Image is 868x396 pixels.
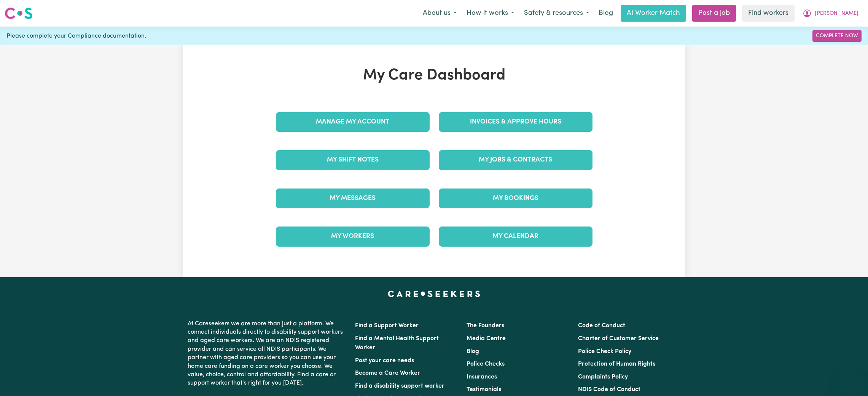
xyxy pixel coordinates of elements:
a: NDIS Code of Conduct [578,386,640,393]
a: Protection of Human Rights [578,361,655,367]
a: Post a job [692,5,736,22]
a: Complete Now [812,30,862,42]
button: About us [418,5,462,21]
a: Blog [594,5,618,22]
a: Find a Mental Health Support Worker [355,336,439,351]
a: Insurances [467,374,497,380]
a: Media Centre [467,336,506,342]
a: Careseekers home page [388,291,480,297]
a: AI Worker Match [621,5,686,22]
img: Careseekers logo [5,6,33,20]
a: Code of Conduct [578,323,625,329]
a: Find a disability support worker [355,383,444,389]
a: My Bookings [439,188,592,208]
a: Police Check Policy [578,348,631,355]
a: The Founders [467,323,504,329]
a: Manage My Account [276,112,430,132]
a: My Workers [276,227,430,246]
span: [PERSON_NAME] [815,10,858,18]
span: Please complete your Compliance documentation. [6,32,146,41]
a: Post your care needs [355,358,414,364]
a: My Shift Notes [276,150,430,170]
h1: My Care Dashboard [271,67,597,85]
a: Complaints Policy [578,374,628,380]
a: My Jobs & Contracts [439,150,592,170]
a: Find a Support Worker [355,323,419,329]
a: Invoices & Approve Hours [439,112,592,132]
button: My Account [798,5,863,21]
a: Careseekers logo [5,5,33,22]
button: How it works [462,5,519,21]
a: Become a Care Worker [355,370,420,376]
a: Police Checks [467,361,505,367]
a: My Calendar [439,227,592,246]
a: Testimonials [467,386,501,393]
a: My Messages [276,188,430,208]
p: At Careseekers we are more than just a platform. We connect individuals directly to disability su... [188,317,346,391]
a: Blog [467,348,479,355]
a: Charter of Customer Service [578,336,659,342]
button: Safety & resources [519,5,594,21]
iframe: Button to launch messaging window, conversation in progress [838,366,862,390]
a: Find workers [742,5,795,22]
